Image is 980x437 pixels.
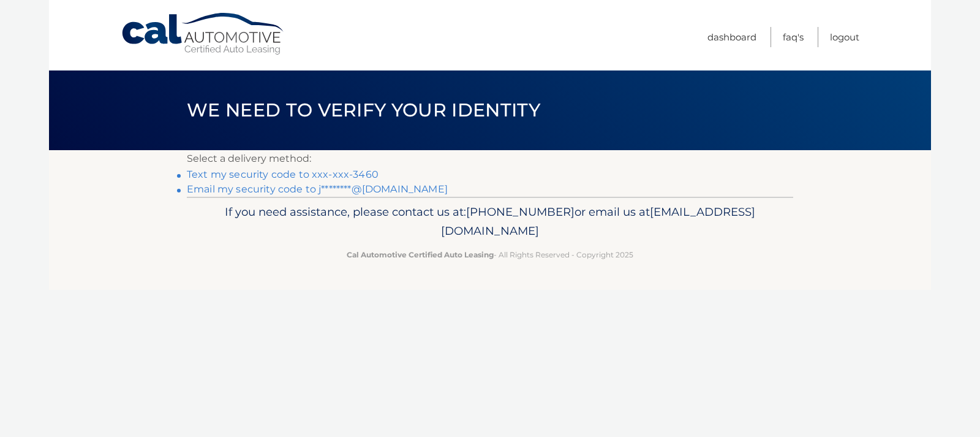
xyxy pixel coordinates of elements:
strong: Cal Automotive Certified Auto Leasing [347,250,494,259]
a: Text my security code to xxx-xxx-3460 [187,169,379,180]
a: FAQ's [783,27,804,47]
a: Email my security code to j********@[DOMAIN_NAME] [187,183,448,195]
span: We need to verify your identity [187,99,540,121]
span: [PHONE_NUMBER] [466,205,575,219]
a: Cal Automotive [121,12,286,56]
p: Select a delivery method: [187,150,793,167]
a: Logout [830,27,859,47]
p: - All Rights Reserved - Copyright 2025 [195,248,785,261]
p: If you need assistance, please contact us at: or email us at [195,202,785,241]
a: Dashboard [707,27,756,47]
